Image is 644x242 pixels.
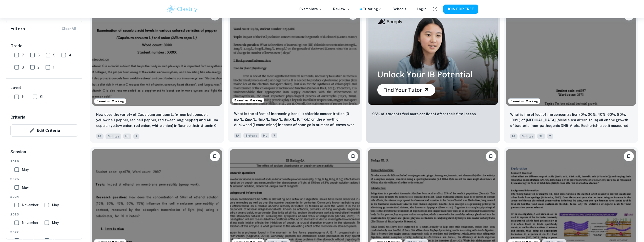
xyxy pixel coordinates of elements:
p: Review [333,6,350,12]
span: 7 [271,133,277,138]
span: May [22,167,29,172]
span: HL [22,94,27,100]
a: Login [417,6,427,12]
a: Tutoring [363,6,382,12]
button: Help and Feedback [431,5,439,13]
span: 7 [22,52,24,58]
p: Exemplars [299,6,323,12]
a: Examiner MarkingPlease log in to bookmark exemplarsWhat is the effect of increasing iron (III) ch... [228,6,362,143]
span: Biology [520,134,535,139]
button: Edit Criteria [10,124,78,137]
span: 7 [547,134,553,139]
span: May [22,185,29,190]
img: Clastify logo [166,4,198,14]
span: 2023 [10,212,78,217]
p: What is the effect of the concentration (0%, 20%, 40%, 60%, 80%, 100%) of tea tree (Melaleuca alt... [510,112,632,129]
span: SL [537,134,545,139]
span: Biology [243,133,259,138]
button: Please log in to bookmark exemplars [624,151,634,161]
span: 2022 [10,230,78,234]
img: Biology IA example thumbnail: What is the effect of increasing iron (I [230,8,360,105]
a: Examiner MarkingPlease log in to bookmark exemplarsHow does the variety of Capsicum annuum L. (gr... [90,6,224,143]
p: 96% of students feel more confident after their first lesson [372,111,476,117]
h6: Grade [10,43,78,49]
h6: Filters [10,25,25,32]
span: 2024 [10,194,78,199]
span: May [52,202,59,208]
span: 3 [22,64,24,70]
span: HL [261,133,269,138]
span: 1 [53,64,54,70]
img: Thumbnail [368,8,498,105]
span: November [22,202,38,208]
span: Examiner Marking [94,99,126,103]
span: HL [123,134,131,139]
button: Please log in to bookmark exemplars [348,151,358,161]
span: 4 [69,52,71,58]
span: IA [510,134,517,139]
button: JOIN FOR FREE [443,5,478,14]
span: 2026 [10,159,78,164]
span: IA [234,133,241,138]
p: How does the variety of Capsicum annuum L. (green bell pepper, yellow bell pepper, red bell peppe... [96,112,218,129]
h6: Session [10,149,78,159]
span: 5 [53,52,55,58]
a: Thumbnail96% of students feel more confident after their first lesson [366,6,500,143]
p: What is the effect of increasing iron (III) chloride concentration (0 mg/L, 2mg/L, 4mg/L, 6mg/L, ... [234,111,356,128]
h6: Criteria [10,114,25,120]
span: November [22,220,38,226]
span: Biology [106,134,121,139]
img: Biology IA example thumbnail: How does the variety of Capsicum annuum [92,8,222,106]
span: Examiner Marking [232,98,264,103]
span: 6 [37,52,40,58]
span: 2 [37,64,39,70]
img: Biology IA example thumbnail: What is the effect of the concentration [506,8,636,106]
button: Please log in to bookmark exemplars [486,151,496,161]
span: SL [40,94,44,100]
span: 7 [133,134,139,139]
span: 2025 [10,177,78,181]
span: May [52,220,59,226]
a: Schools [392,6,407,12]
button: Please log in to bookmark exemplars [210,151,220,161]
a: Examiner MarkingPlease log in to bookmark exemplarsWhat is the effect of the concentration (0%, 2... [504,6,638,143]
span: Examiner Marking [508,99,540,103]
h6: Level [10,85,78,91]
span: IA [96,134,103,139]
